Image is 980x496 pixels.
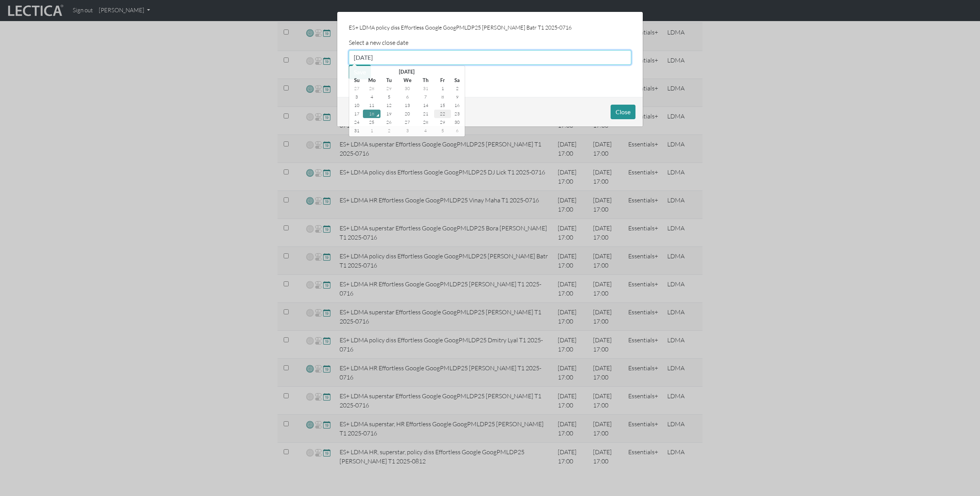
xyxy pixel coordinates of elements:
td: 21 [417,110,434,118]
td: 30 [451,118,463,126]
p: ES+ LDMA policy diss Effortless Google GoogPMLDP25 [PERSON_NAME] Batr T1 2025-0716 [349,23,631,32]
td: 16 [451,101,463,110]
th: Su [351,76,363,84]
th: Sa [451,76,463,84]
td: 23 [451,110,463,118]
td: 19 [381,110,397,118]
td: 1 [434,84,451,93]
td: 29 [381,84,397,93]
td: 12 [381,101,397,110]
td: 18 [363,110,381,118]
td: 27 [351,84,363,93]
td: 5 [434,126,451,135]
td: 2 [451,84,463,93]
td: 30 [398,84,417,93]
th: Fr [434,76,451,84]
td: 27 [398,118,417,126]
th: Tu [381,76,397,84]
td: 11 [363,101,381,110]
td: 25 [363,118,381,126]
td: 22 [434,110,451,118]
td: 31 [417,84,434,93]
label: Select a new close date [349,38,408,47]
td: 6 [398,93,417,101]
td: 7 [417,93,434,101]
td: 5 [381,93,397,101]
td: 3 [398,126,417,135]
td: 4 [417,126,434,135]
td: 26 [381,118,397,126]
th: Select Month [363,67,451,76]
td: 2 [381,126,397,135]
th: Th [417,76,434,84]
td: 1 [363,126,381,135]
td: 8 [434,93,451,101]
td: 4 [363,93,381,101]
td: 9 [451,93,463,101]
td: 29 [434,118,451,126]
td: 28 [363,84,381,93]
td: 13 [398,101,417,110]
button: Close [611,105,635,119]
td: 28 [417,118,434,126]
td: 14 [417,101,434,110]
td: 15 [434,101,451,110]
th: Mo [363,76,381,84]
th: We [398,76,417,84]
button: Save [349,65,371,79]
td: 31 [351,126,363,135]
td: 24 [351,118,363,126]
td: 10 [351,101,363,110]
td: 17 [351,110,363,118]
td: 6 [451,126,463,135]
td: 3 [351,93,363,101]
td: 20 [398,110,417,118]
